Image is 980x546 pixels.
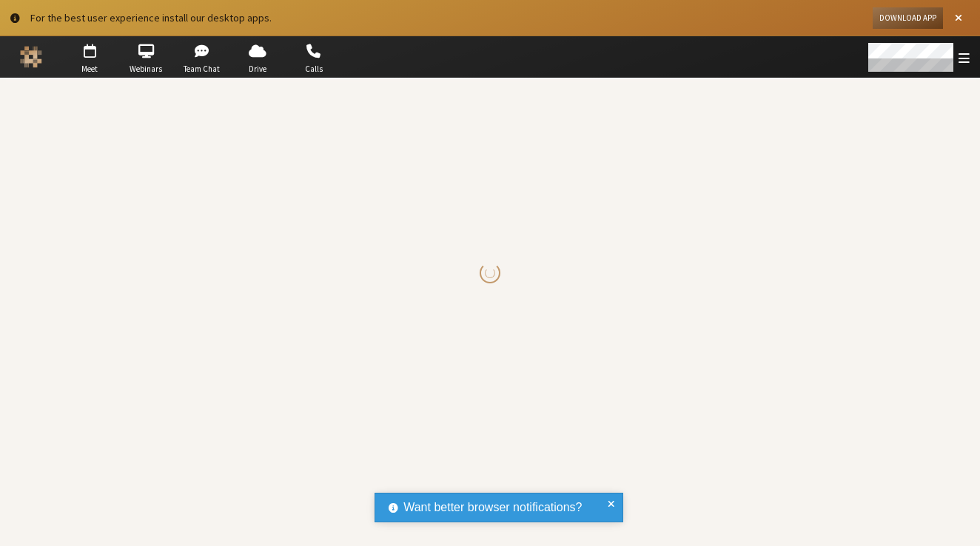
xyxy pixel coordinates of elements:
[30,10,862,26] div: For the best user experience install our desktop apps.
[855,36,980,78] div: Open menu
[64,63,115,75] span: Meet
[120,63,172,75] span: Webinars
[948,7,970,29] button: Close alert
[20,46,42,68] img: Iotum
[288,63,340,75] span: Calls
[873,7,943,29] button: Download App
[176,63,228,75] span: Team Chat
[5,36,57,78] button: Logo
[403,499,582,516] span: Want better browser notifications?
[232,63,283,75] span: Drive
